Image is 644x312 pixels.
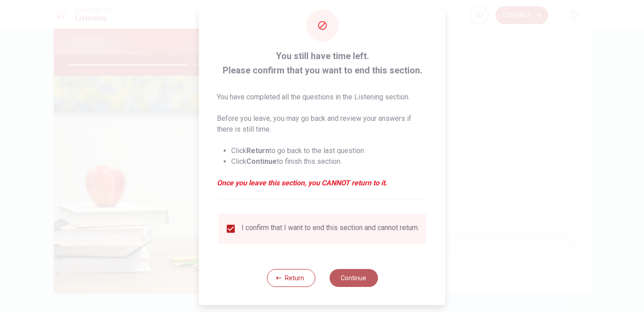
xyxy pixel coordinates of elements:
button: Return [267,269,315,287]
div: I confirm that I want to end this section and cannot return. [241,223,419,234]
li: Click to go back to the last question [231,145,428,156]
p: You have completed all the questions in the Listening section. [217,92,428,103]
strong: Continue [246,157,277,166]
p: Before you leave, you may go back and review your answers if there is still time. [217,113,428,135]
button: Continue [329,269,377,287]
strong: Return [246,146,269,155]
li: Click to finish this section. [231,156,428,167]
span: You still have time left. Please confirm that you want to end this section. [217,49,428,77]
em: Once you leave this section, you CANNOT return to it. [217,178,428,188]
